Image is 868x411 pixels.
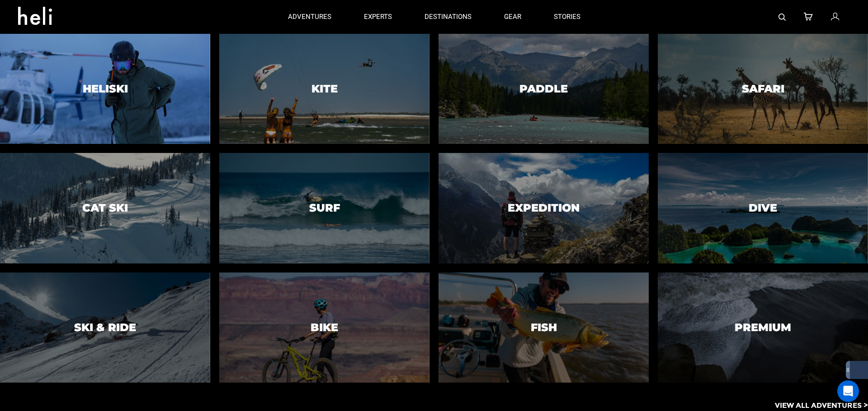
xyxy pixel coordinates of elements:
h3: Kite [311,83,338,95]
h3: Heliski [83,83,128,95]
p: View All Adventures > [775,401,868,411]
p: adventures [288,12,331,22]
p: experts [364,12,392,22]
div: Open Intercom Messenger [837,380,859,402]
h3: Dive [749,202,777,214]
h3: Fish [531,322,557,333]
h3: Ski & Ride [74,322,136,333]
p: destinations [425,12,472,22]
h3: Surf [309,202,340,214]
img: search-bar-icon.svg [778,14,786,21]
h3: Cat Ski [82,202,128,214]
h3: Safari [742,83,784,95]
h3: Expedition [508,202,580,214]
h3: Premium [735,322,791,333]
a: PremiumPremium image [658,272,868,383]
h3: Bike [311,322,338,333]
h3: Paddle [519,83,568,95]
